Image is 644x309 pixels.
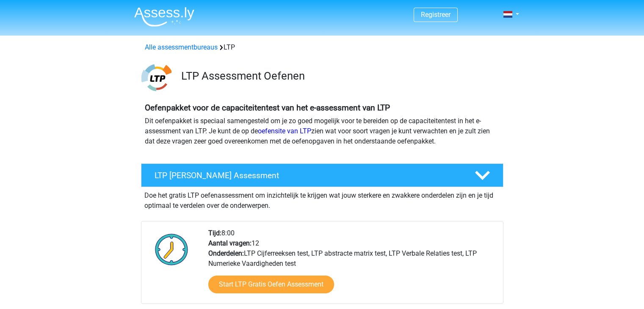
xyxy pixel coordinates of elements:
[145,116,500,146] p: Dit oefenpakket is speciaal samengesteld om je zo goed mogelijk voor te bereiden op de capaciteit...
[134,7,194,27] img: Assessly
[145,43,218,51] a: Alle assessmentbureaus
[208,276,334,293] a: Start LTP Gratis Oefen Assessment
[202,228,503,303] div: 8:00 12 LTP Cijferreeksen test, LTP abstracte matrix test, LTP Verbale Relaties test, LTP Numerie...
[258,127,311,135] a: oefensite van LTP
[141,42,503,52] div: LTP
[141,63,171,93] img: ltp.png
[181,69,497,83] h3: LTP Assessment Oefenen
[145,103,390,113] b: Oefenpakket voor de capaciteitentest van het e-assessment van LTP
[208,229,221,237] b: Tijd:
[138,163,507,187] a: LTP [PERSON_NAME] Assessment
[208,239,252,247] b: Aantal vragen:
[155,171,461,180] h4: LTP [PERSON_NAME] Assessment
[150,228,193,270] img: Klok
[141,187,503,211] div: Doe het gratis LTP oefenassessment om inzichtelijk te krijgen wat jouw sterkere en zwakkere onder...
[208,249,244,257] b: Onderdelen:
[421,11,451,19] a: Registreer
